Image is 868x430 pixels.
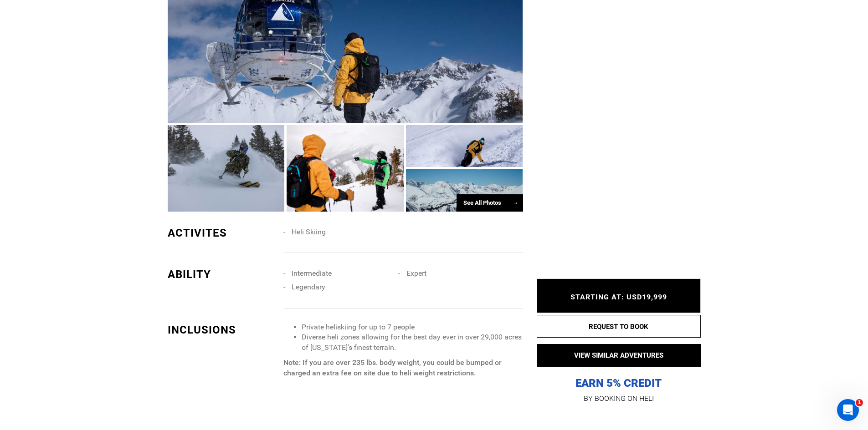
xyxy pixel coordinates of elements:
[292,228,326,236] span: Heli Skiing
[406,269,426,278] span: Expert
[537,392,701,405] p: BY BOOKING ON HELI
[570,293,667,301] span: STARTING AT: USD19,999
[856,399,863,406] span: 1
[302,332,523,353] li: Diverse heli zones allowing for the best day ever in over 29,000 acres of [US_STATE]'s finest ter...
[292,283,325,291] span: Legendary
[513,199,519,206] span: →
[168,225,277,241] div: ACTIVITES
[537,344,701,367] button: VIEW SIMILAR ADVENTURES
[292,269,332,278] span: Intermediate
[537,285,701,390] p: EARN 5% CREDIT
[537,315,701,338] button: REQUEST TO BOOK
[302,322,523,333] li: Private heliskiing for up to 7 people
[283,358,502,377] strong: Note: If you are over 235 lbs. body weight, you could be bumped or charged an extra fee on site d...
[168,267,277,282] div: ABILITY
[837,399,859,421] iframe: Intercom live chat
[168,322,277,338] div: INCLUSIONS
[457,194,523,212] div: See All Photos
